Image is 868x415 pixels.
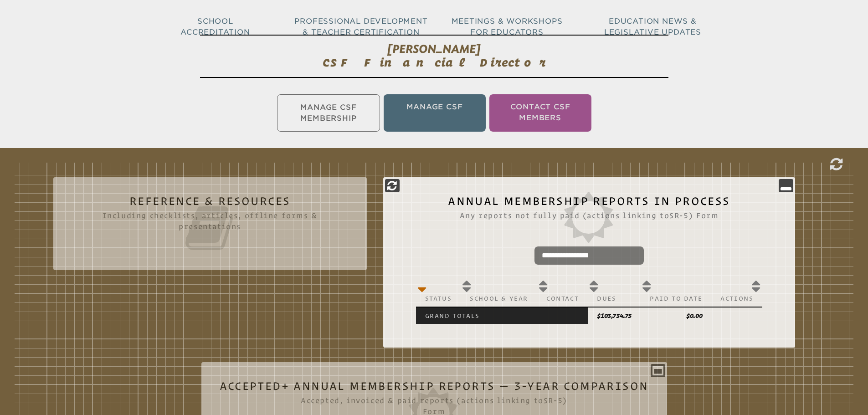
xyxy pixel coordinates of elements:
[323,56,546,69] span: CSF Financial Director
[597,311,632,320] p: 103,734.75
[180,17,250,36] span: School Accreditation
[597,294,632,303] p: Dues
[452,17,563,36] span: Meetings & Workshops for Educators
[604,17,701,36] span: Education News & Legislative Updates
[489,94,591,132] li: Contact CSF Members
[425,294,452,303] p: Status
[470,294,528,303] p: School & Year
[425,311,579,320] p: Grand Totals
[294,17,427,36] span: Professional Development & Teacher Certification
[720,294,753,303] p: Actions
[650,294,702,303] p: Paid to Date
[546,294,579,303] p: Contact
[650,311,702,320] p: 0.00
[72,195,349,254] h2: Reference & Resources
[401,195,777,243] h2: Annual Membership Reports in Process
[384,94,486,132] li: Manage CSF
